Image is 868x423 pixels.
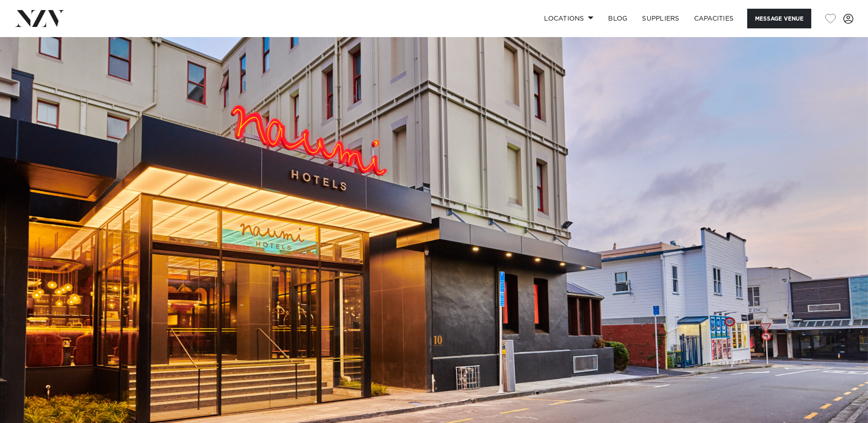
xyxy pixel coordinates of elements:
[747,9,811,28] button: Message Venue
[537,9,601,28] a: Locations
[687,9,741,28] a: Capacities
[635,9,686,28] a: SUPPLIERS
[15,10,65,27] img: nzv-logo.png
[601,9,635,28] a: BLOG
